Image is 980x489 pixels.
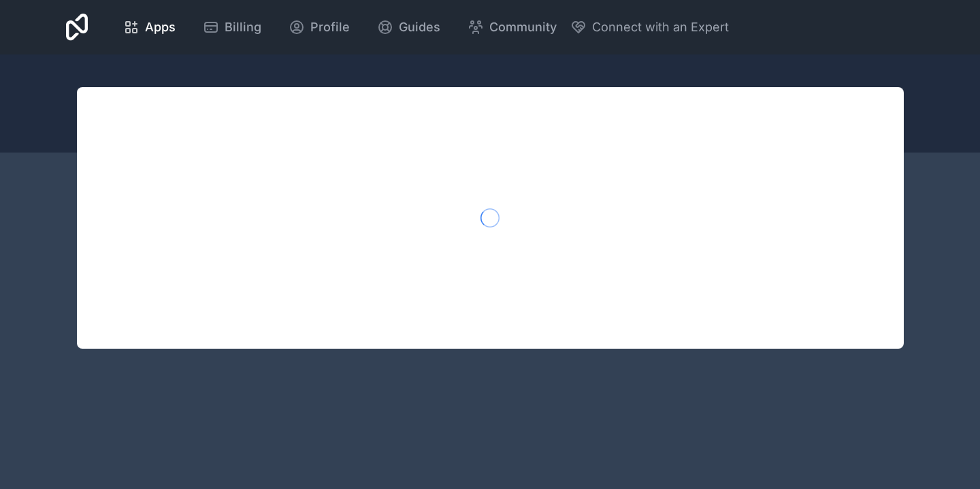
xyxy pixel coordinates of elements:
[489,18,557,37] span: Community
[310,18,350,37] span: Profile
[145,18,176,37] span: Apps
[225,18,261,37] span: Billing
[278,12,361,42] a: Profile
[570,18,729,37] button: Connect with an Expert
[112,12,186,42] a: Apps
[366,12,451,42] a: Guides
[457,12,568,42] a: Community
[399,18,440,37] span: Guides
[592,18,729,37] span: Connect with an Expert
[192,12,272,42] a: Billing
